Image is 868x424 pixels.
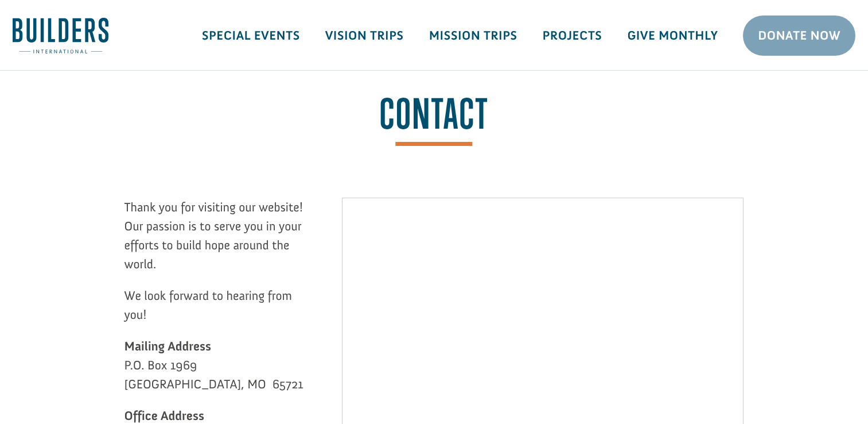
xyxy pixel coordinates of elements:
a: Mission Trips [417,19,530,52]
a: Projects [530,19,615,52]
strong: Mailing Address [124,338,212,354]
a: Vision Trips [313,19,417,52]
a: Donate Now [743,16,855,56]
p: P.O. Box 1969 [GEOGRAPHIC_DATA], MO 65721 [124,337,308,406]
span: Contact [379,94,489,146]
a: Give Monthly [614,19,730,52]
p: We look forward to hearing from you! [124,286,308,337]
p: Thank you for visiting our website! Our passion is to serve you in your efforts to build hope aro... [124,198,308,286]
img: Builders International [13,18,108,53]
a: Special Events [189,19,313,52]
